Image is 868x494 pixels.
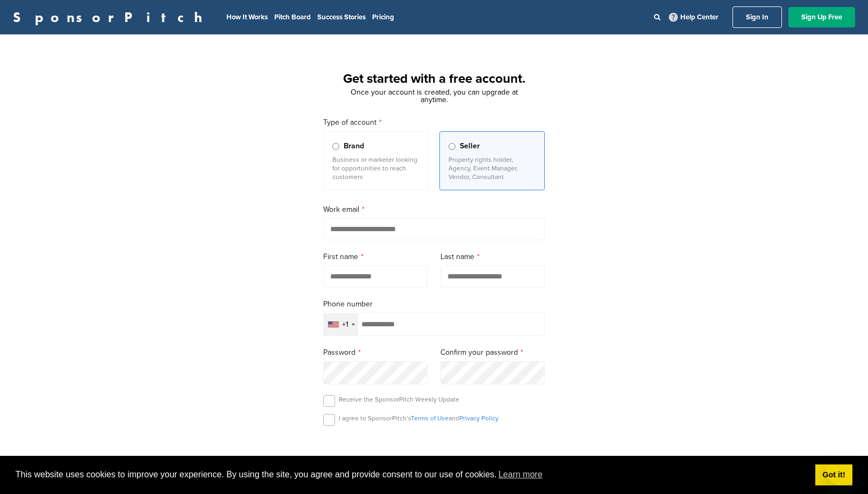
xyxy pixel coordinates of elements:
a: dismiss cookie message [815,464,852,486]
label: Phone number [323,298,545,310]
div: +1 [342,321,348,328]
a: Pitch Board [274,13,311,22]
span: This website uses cookies to improve your experience. By using the site, you agree and provide co... [16,467,807,483]
h1: Get started with a free account. [310,69,558,89]
a: Sign Up Free [788,7,855,27]
label: Password [323,347,428,359]
p: I agree to SponsorPitch’s and [339,414,499,423]
span: Brand [344,140,364,152]
a: How It Works [226,13,268,22]
a: Pricing [372,13,394,22]
input: Seller Property rights holder, Agency, Event Manager, Vendor, Consultant [449,143,456,150]
a: Success Stories [317,13,366,22]
a: learn more about cookies [497,467,544,483]
p: Property rights holder, Agency, Event Manager, Vendor, Consultant [449,155,536,181]
a: Privacy Policy [459,414,499,422]
span: Once your account is created, you can upgrade at anytime. [351,88,518,104]
a: Sign In [732,6,782,28]
label: Last name [440,251,545,263]
label: First name [323,251,428,263]
span: Seller [460,140,480,152]
div: Selected country [324,313,358,335]
input: Brand Business or marketer looking for opportunities to reach customers [332,143,339,150]
label: Type of account [323,117,545,128]
a: SponsorPitch [13,10,209,24]
p: Business or marketer looking for opportunities to reach customers [332,155,419,181]
p: Receive the SponsorPitch Weekly Update [339,395,459,404]
iframe: Button to launch messaging window [825,451,859,485]
a: Terms of Use [411,414,449,422]
label: Confirm your password [440,347,545,359]
label: Work email [323,204,545,216]
iframe: reCAPTCHA [373,438,495,470]
a: Help Center [667,11,721,24]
